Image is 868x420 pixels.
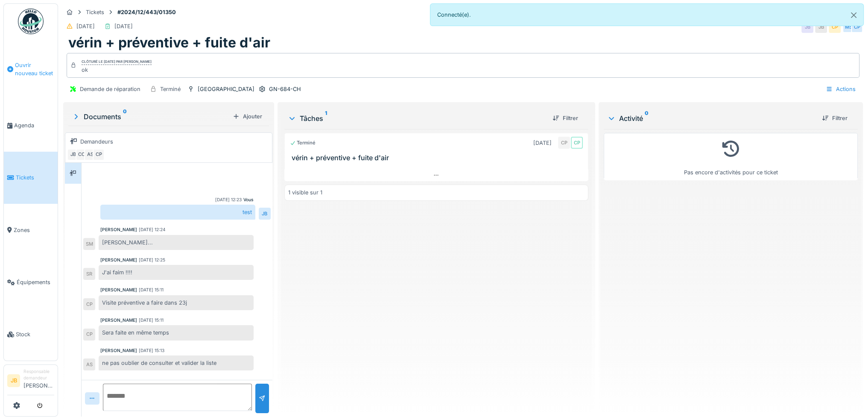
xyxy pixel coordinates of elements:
div: [DATE] 12:23 [215,197,242,203]
div: 1 visible sur 1 [288,188,322,197]
li: [PERSON_NAME] [23,368,54,393]
div: SR [83,268,95,280]
div: Activité [607,113,815,123]
div: Terminé [290,139,316,147]
div: JB [815,21,827,33]
span: Ouvrir nouveau ticket [15,61,54,77]
div: Tickets [86,8,104,16]
div: CP [851,21,863,33]
div: [DATE] 12:25 [139,257,165,263]
h1: vérin + préventive + fuite d'air [68,35,270,51]
div: Actions [822,83,859,95]
div: CP [93,149,105,161]
div: Connecté(e). [430,3,864,26]
a: Équipements [4,256,58,308]
h3: vérin + préventive + fuite d'air [292,154,585,162]
img: Badge_color-CXgf-gQk.svg [18,9,44,34]
div: Pas encore d'activités pour ce ticket [609,137,852,176]
li: JB [7,374,20,387]
div: ne pas oublier de consulter et valider la liste [99,355,254,370]
a: JB Responsable demandeur[PERSON_NAME] [7,368,54,395]
div: Ajouter [229,111,266,122]
div: Filtrer [549,112,582,124]
span: Zones [14,226,54,234]
div: Vous [243,197,254,203]
a: Agenda [4,99,58,151]
span: Stock [16,330,54,338]
sup: 0 [123,112,127,122]
span: Tickets [16,173,54,182]
div: [PERSON_NAME]... [99,235,254,250]
div: [DATE] 15:11 [139,317,164,323]
div: JB [67,149,79,161]
div: CP [829,21,841,33]
div: [DATE] [76,22,95,30]
div: Documents [72,112,229,122]
strong: #2024/12/443/01350 [114,8,179,16]
div: test [100,205,255,220]
div: [GEOGRAPHIC_DATA] [198,85,254,93]
div: CP [571,137,583,149]
div: [PERSON_NAME] [100,257,137,263]
div: CP [83,298,95,310]
a: Ouvrir nouveau ticket [4,39,58,99]
sup: 0 [645,113,649,123]
div: [PERSON_NAME] [100,287,137,293]
div: CP [558,137,570,149]
a: Zones [4,204,58,256]
div: [DATE] 15:11 [139,287,164,293]
span: Équipements [17,278,54,286]
div: [DATE] 12:24 [139,226,166,233]
div: MS [842,21,854,33]
div: AS [84,149,96,161]
div: Visite préventive a faire dans 23j [99,295,254,310]
div: Clôturé le [DATE] par [PERSON_NAME] [82,59,152,65]
div: JB [801,21,813,33]
div: Terminé [160,85,181,93]
div: ok [82,66,152,74]
div: [PERSON_NAME] [100,317,137,323]
sup: 1 [325,113,327,123]
div: Demandeurs [80,138,113,146]
div: SM [83,238,95,250]
div: JB [259,208,271,220]
div: CP [83,329,95,341]
div: Responsable demandeur [23,368,54,382]
div: Filtrer [818,112,851,124]
div: [PERSON_NAME] [100,226,137,233]
div: GN-684-CH [269,85,301,93]
a: Stock [4,308,58,361]
div: Tâches [288,113,546,123]
div: J'ai faim !!!! [99,265,254,280]
div: [PERSON_NAME] [100,347,137,354]
div: Demande de réparation [80,85,140,93]
div: [DATE] 15:13 [139,347,164,354]
div: AS [83,358,95,370]
button: Close [844,4,863,26]
div: [DATE] [533,139,552,147]
a: Tickets [4,152,58,204]
div: [DATE] [114,22,133,30]
div: CC [76,149,88,161]
div: Sera faite en même temps [99,325,254,340]
span: Agenda [14,121,54,129]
